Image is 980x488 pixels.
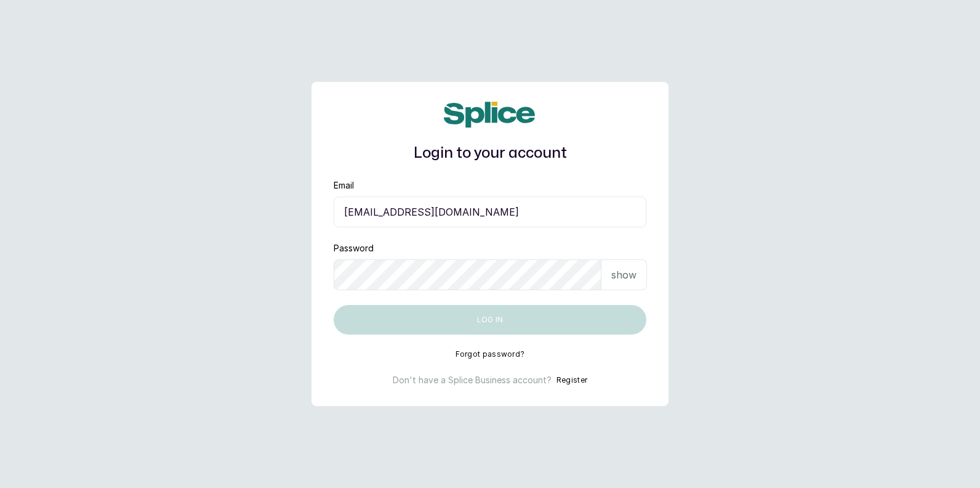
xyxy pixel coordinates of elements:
label: Email [334,179,354,192]
button: Forgot password? [456,349,525,359]
label: Password [334,242,374,254]
p: show [611,267,637,282]
p: Don't have a Splice Business account? [393,374,552,386]
h1: Login to your account [334,142,646,165]
button: Register [556,374,587,386]
input: email@acme.com [334,197,646,227]
button: Log in [334,305,646,335]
